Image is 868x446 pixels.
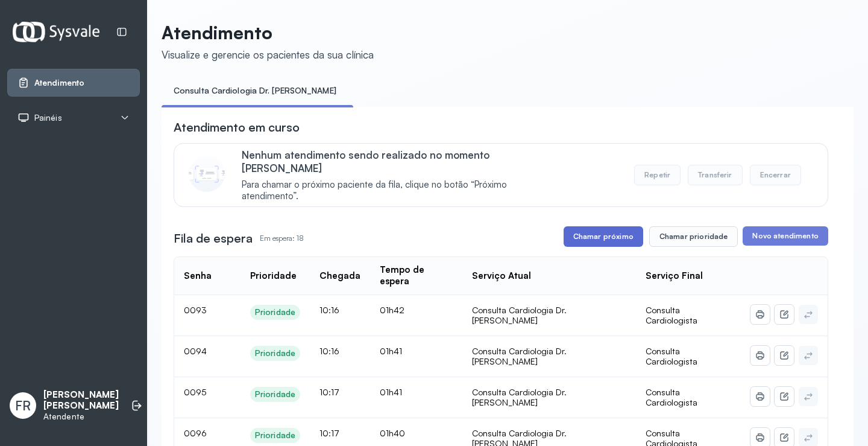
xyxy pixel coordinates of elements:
[646,270,703,282] div: Serviço Final
[472,387,626,408] div: Consulta Cardiologia Dr. [PERSON_NAME]
[319,346,339,356] span: 10:16
[43,389,119,412] p: [PERSON_NAME] [PERSON_NAME]
[184,346,207,356] span: 0094
[649,226,738,247] button: Chamar prioridade
[184,387,206,397] span: 0095
[255,348,295,358] div: Prioridade
[564,226,643,247] button: Chamar próximo
[472,270,531,282] div: Serviço Atual
[184,270,212,282] div: Senha
[34,78,84,88] span: Atendimento
[380,305,404,315] span: 01h42
[162,22,374,43] p: Atendimento
[13,22,99,42] img: Logotipo do estabelecimento
[242,179,561,202] span: Para chamar o próximo paciente da fila, clique no botão “Próximo atendimento”.
[260,230,304,247] p: Em espera: 18
[380,387,402,397] span: 01h41
[43,412,119,422] p: Atendente
[250,270,297,282] div: Prioridade
[688,165,743,185] button: Transferir
[174,119,300,136] h3: Atendimento em curso
[472,305,626,326] div: Consulta Cardiologia Dr. [PERSON_NAME]
[174,230,253,247] h3: Fila de espera
[319,270,360,282] div: Chegada
[189,156,225,192] img: Imagem de CalloutCard
[646,387,697,408] span: Consulta Cardiologista
[255,307,295,317] div: Prioridade
[242,148,561,174] p: Nenhum atendimento sendo realizado no momento [PERSON_NAME]
[319,428,339,438] span: 10:17
[162,48,374,61] div: Visualize e gerencie os pacientes da sua clínica
[17,77,130,89] a: Atendimento
[34,113,62,123] span: Painéis
[255,389,295,400] div: Prioridade
[255,430,295,441] div: Prioridade
[472,346,626,367] div: Consulta Cardiologia Dr. [PERSON_NAME]
[646,346,697,367] span: Consulta Cardiologista
[380,428,405,438] span: 01h40
[184,428,207,438] span: 0096
[380,346,402,356] span: 01h41
[743,226,828,246] button: Novo atendimento
[646,305,697,326] span: Consulta Cardiologista
[380,264,453,287] div: Tempo de espera
[184,305,207,315] span: 0093
[634,165,681,185] button: Repetir
[750,165,801,185] button: Encerrar
[319,387,339,397] span: 10:17
[319,305,339,315] span: 10:16
[162,81,348,101] a: Consulta Cardiologia Dr. [PERSON_NAME]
